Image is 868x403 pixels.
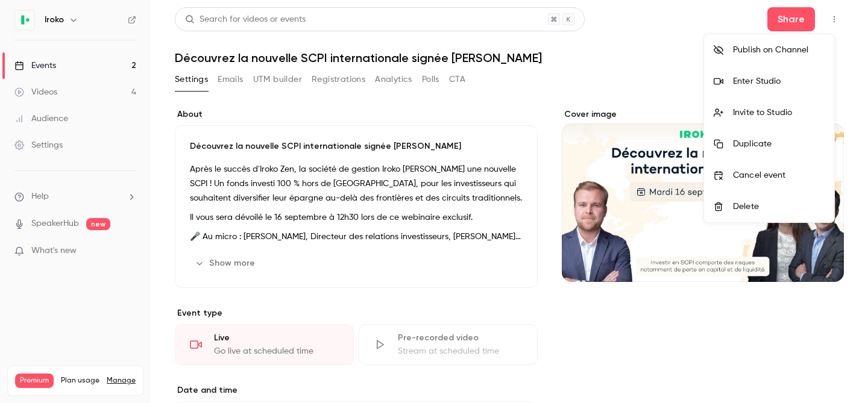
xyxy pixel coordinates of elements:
[733,107,825,119] div: Invite to Studio
[733,201,825,213] div: Delete
[733,138,825,150] div: Duplicate
[733,44,825,56] div: Publish on Channel
[733,169,825,181] div: Cancel event
[733,75,825,87] div: Enter Studio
